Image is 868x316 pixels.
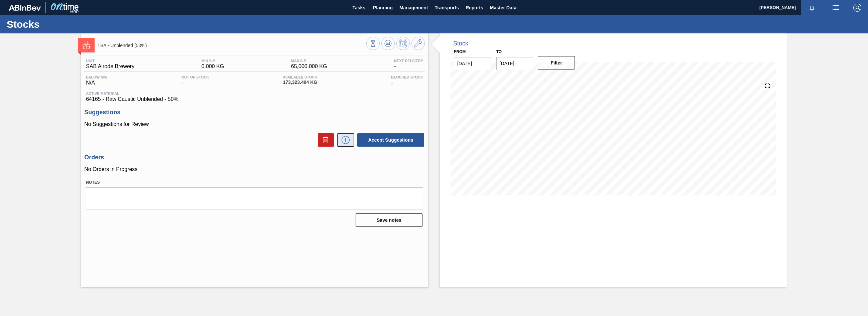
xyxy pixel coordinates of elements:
div: Accept Suggestions [354,133,425,147]
button: Save notes [356,213,422,227]
div: New suggestion [334,133,354,147]
div: - [392,59,425,69]
input: mm/dd/yyyy [454,57,491,70]
span: Management [399,4,428,12]
span: Master Data [490,4,516,12]
button: Notifications [801,3,823,12]
div: N/A [84,75,109,86]
span: Out Of Stock [181,75,209,79]
div: Stock [453,40,468,47]
div: - [389,75,425,86]
img: Logout [853,4,861,12]
p: No Orders in Progress [84,166,425,172]
span: 1SA - Unblended (50%) [98,43,366,48]
span: MAX S.P. [291,59,327,63]
span: Below Min [86,75,107,79]
div: - [179,75,211,86]
span: Active Material [86,92,423,96]
span: 65,000.000 KG [291,63,327,69]
span: Blocked Stock [391,75,423,79]
span: 173,323.404 KG [283,80,317,85]
span: Tasks [352,4,366,12]
span: SAB Alrode Brewery [86,63,134,69]
span: 0.000 KG [202,63,224,69]
span: Transports [435,4,459,12]
label: to [496,49,502,54]
button: Filter [538,56,575,69]
button: Schedule Inventory [396,37,410,50]
h3: Orders [84,154,425,161]
span: 64165 - Raw Caustic Unblended - 50% [86,96,423,102]
h1: Stocks [7,20,125,28]
div: Delete Suggestions [315,133,334,147]
span: MIN S.P. [202,59,224,63]
span: Planning [373,4,393,12]
img: TNhmsLtSVTkK8tSr43FrP2fwEKptu5GPRR3wAAAABJRU5ErkJggg== [9,5,41,11]
p: No Suggestions for Review [84,121,425,127]
img: Ícone [82,41,91,49]
label: From [454,49,466,54]
h3: Suggestions [84,109,425,116]
button: Go to Master Data / General [411,37,425,50]
img: userActions [832,4,840,12]
label: Notes [86,178,423,187]
span: Available Stock [283,75,317,79]
span: Reports [466,4,483,12]
button: Update Chart [381,37,395,50]
span: Unit [86,59,134,63]
span: Next Delivery [394,59,423,63]
button: Stocks Overview [366,37,380,50]
button: Accept Suggestions [357,133,424,147]
input: mm/dd/yyyy [496,57,533,70]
